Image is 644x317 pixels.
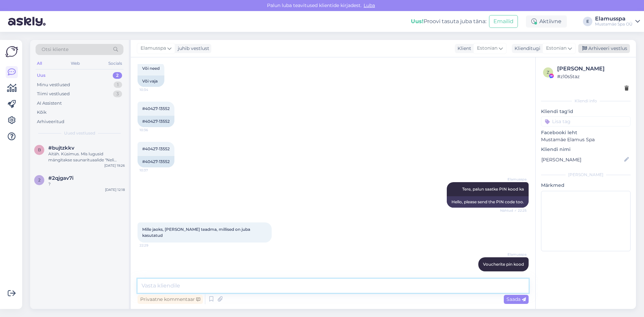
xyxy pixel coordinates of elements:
[500,208,527,213] span: Nähtud ✓ 22:25
[477,45,497,52] span: Estonian
[541,108,631,115] p: Kliendi tag'id
[501,252,527,257] span: Elamusspa
[595,21,633,27] div: Mustamäe Spa OÜ
[113,72,122,79] div: 2
[48,151,125,163] div: Aitäh. Küsimus. Mis lugusid mängitakse saunarituaalide "Neli aastaaega" ja "Vihtade vägi" ajal?
[113,91,122,97] div: 3
[541,129,631,136] p: Facebooki leht
[138,116,174,127] div: #40427-13552
[48,181,125,187] div: ?
[541,98,631,104] div: Kliendi info
[140,87,165,92] span: 10:34
[36,59,43,68] div: All
[362,2,377,8] span: Luba
[142,227,251,238] span: Mille jaoks, [PERSON_NAME] teadma, millised on juba kasutatud
[447,196,529,208] div: Hello, please send the PIN code too.
[5,45,18,58] img: Askly Logo
[141,45,166,52] span: Elamusspa
[64,130,95,136] span: Uued vestlused
[411,17,486,25] div: Proovi tasuta juba täna:
[37,100,62,107] div: AI Assistent
[455,45,471,52] div: Klient
[501,177,527,182] span: Elamusspa
[546,45,567,52] span: Estonian
[175,45,209,52] div: juhib vestlust
[114,82,122,88] div: 1
[526,15,567,28] div: Aktiivne
[37,72,46,79] div: Uus
[557,65,629,73] div: [PERSON_NAME]
[140,127,165,133] span: 10:36
[489,15,518,28] button: Emailid
[595,16,633,21] div: Elamusspa
[541,136,631,143] p: Mustamäe Elamus Spa
[541,172,631,178] div: [PERSON_NAME]
[142,106,170,111] span: #40427-13552
[140,168,165,173] span: 10:37
[541,146,631,153] p: Kliendi nimi
[512,45,540,52] div: Klienditugi
[142,66,160,71] span: Või need
[37,82,70,88] div: Minu vestlused
[104,163,125,168] div: [DATE] 19:26
[547,70,549,75] span: z
[541,182,631,189] p: Märkmed
[140,243,165,248] span: 22:29
[138,295,203,304] div: Privaatne kommentaar
[38,177,41,182] span: 2
[42,46,68,53] span: Otsi kliente
[541,116,631,126] input: Lisa tag
[38,147,41,152] span: b
[462,187,524,192] span: Tere, palun saatke PIN kood ka
[138,156,174,167] div: #40427-13552
[583,17,592,26] div: E
[501,272,527,277] span: 22:38
[595,16,640,27] a: ElamusspaMustamäe Spa OÜ
[541,156,623,163] input: Lisa nimi
[411,18,424,24] b: Uus!
[483,262,524,267] span: Voucherite pin kood
[107,59,123,68] div: Socials
[37,91,70,97] div: Tiimi vestlused
[506,296,526,302] span: Saada
[142,146,170,151] span: #40427-13552
[48,145,74,151] span: #bujtzkkv
[37,118,64,125] div: Arhiveeritud
[37,109,47,116] div: Kõik
[69,59,81,68] div: Web
[48,175,73,181] span: #2qjgav7i
[557,73,629,80] div: # z10s5taz
[138,75,164,87] div: Või vaja
[105,187,125,192] div: [DATE] 12:18
[578,44,630,53] div: Arhiveeri vestlus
